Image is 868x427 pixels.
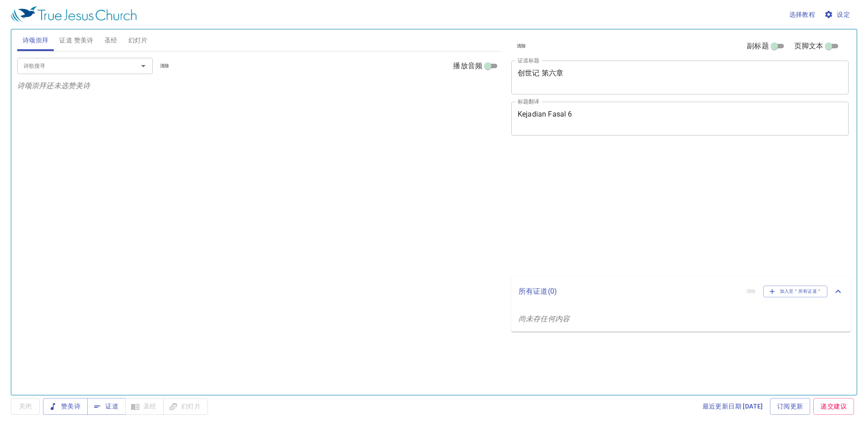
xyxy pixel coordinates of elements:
[777,401,803,412] span: 订阅更新
[59,35,93,46] span: 证道 赞美诗
[160,62,170,70] span: 清除
[813,398,854,415] a: 递交建议
[821,401,847,412] span: 递交建议
[518,110,842,127] textarea: Kejadian Fasal 6
[747,41,769,52] span: 副标题
[519,314,570,323] i: 尚未存任何内容
[769,287,822,296] span: 加入至＂所有证道＂
[763,286,828,297] button: 加入至＂所有证道＂
[137,60,150,72] button: Open
[508,145,782,273] iframe: from-child
[789,9,816,20] span: 选择教程
[518,69,842,86] textarea: 创世记 第六章
[519,286,739,297] p: 所有证道 ( 0 )
[11,6,137,23] img: True Jesus Church
[822,6,854,23] button: 设定
[699,398,767,415] a: 最近更新日期 [DATE]
[453,61,482,71] span: 播放音频
[87,398,126,415] button: 证道
[786,6,819,23] button: 选择教程
[94,401,118,412] span: 证道
[794,41,824,52] span: 页脚文本
[703,401,763,412] span: 最近更新日期 [DATE]
[511,41,532,52] button: 清除
[50,401,80,412] span: 赞美诗
[155,61,175,71] button: 清除
[826,9,850,20] span: 设定
[17,81,90,90] i: 诗颂崇拜还未选赞美诗
[23,35,49,46] span: 诗颂崇拜
[43,398,88,415] button: 赞美诗
[770,398,811,415] a: 订阅更新
[128,35,148,46] span: 幻灯片
[517,42,526,50] span: 清除
[104,35,118,46] span: 圣经
[511,277,851,306] div: 所有证道(0)清除加入至＂所有证道＂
